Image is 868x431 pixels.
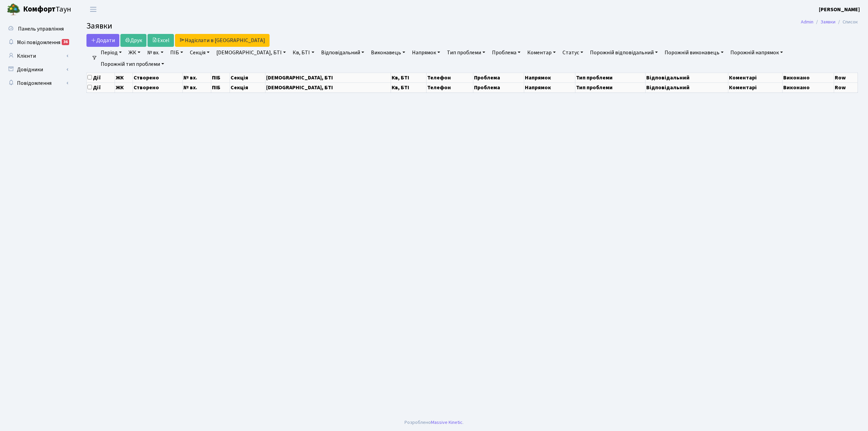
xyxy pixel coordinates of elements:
th: ПІБ [211,82,230,92]
th: ЖК [115,73,133,82]
button: Переключити навігацію [85,4,102,15]
th: Дії [87,82,115,92]
a: Massive Kinetic [431,419,462,426]
th: Виконано [782,82,834,92]
th: Секція [230,82,265,92]
span: Заявки [86,20,112,32]
th: Створено [133,73,182,82]
a: Виконавець [368,47,408,58]
a: Excel [147,34,174,47]
th: Дії [87,73,115,82]
th: Коментарі [728,73,783,82]
a: Статус [560,47,586,58]
a: Порожній відповідальний [587,47,660,58]
th: Секція [230,73,265,82]
nav: breadcrumb [791,15,868,29]
a: Секція [187,47,212,58]
img: logo.png [7,3,20,16]
a: Друк [120,34,146,47]
a: Порожній виконавець [662,47,726,58]
a: Панель управління [3,22,71,36]
a: Період [98,47,124,58]
a: Мої повідомлення36 [3,36,71,49]
th: Проблема [473,73,524,82]
a: Клієнти [3,49,71,63]
th: Row [834,82,858,92]
th: ЖК [115,82,133,92]
a: Порожній напрямок [728,47,786,58]
th: Тип проблеми [575,82,645,92]
th: Коментарі [728,82,783,92]
th: [DEMOGRAPHIC_DATA], БТІ [265,73,391,82]
th: Відповідальний [646,73,728,82]
th: [DEMOGRAPHIC_DATA], БТІ [265,82,391,92]
div: 36 [62,39,69,45]
a: Надіслати в [GEOGRAPHIC_DATA] [175,34,270,47]
a: Напрямок [409,47,443,58]
th: № вх. [182,73,211,82]
th: Кв, БТІ [391,82,427,92]
a: Заявки [821,18,835,25]
a: Повідомлення [3,76,71,90]
li: Список [835,18,858,26]
a: ПІБ [167,47,186,58]
a: Додати [86,34,119,47]
th: ПІБ [211,73,230,82]
span: Таун [23,4,71,15]
a: ЖК [126,47,143,58]
div: Розроблено . [405,419,463,426]
a: Відповідальний [318,47,367,58]
th: Тип проблеми [575,73,645,82]
a: Admin [801,18,813,25]
th: Створено [133,82,182,92]
a: Проблема [489,47,523,58]
a: № вх. [144,47,166,58]
th: Кв, БТІ [391,73,427,82]
th: Телефон [427,82,473,92]
a: Тип проблеми [444,47,488,58]
a: Порожній тип проблеми [98,58,167,70]
th: № вх. [182,82,211,92]
span: Додати [91,37,115,44]
th: Відповідальний [646,82,728,92]
a: [DEMOGRAPHIC_DATA], БТІ [214,47,289,58]
b: Комфорт [23,4,56,15]
b: [PERSON_NAME] [819,6,860,13]
th: Напрямок [524,73,575,82]
a: [PERSON_NAME] [819,5,860,14]
a: Коментар [525,47,558,58]
span: Панель управління [18,25,64,33]
th: Проблема [473,82,524,92]
th: Телефон [427,73,473,82]
th: Напрямок [524,82,575,92]
a: Кв, БТІ [290,47,317,58]
th: Виконано [782,73,834,82]
a: Довідники [3,63,71,76]
span: Мої повідомлення [17,39,60,46]
th: Row [834,73,858,82]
